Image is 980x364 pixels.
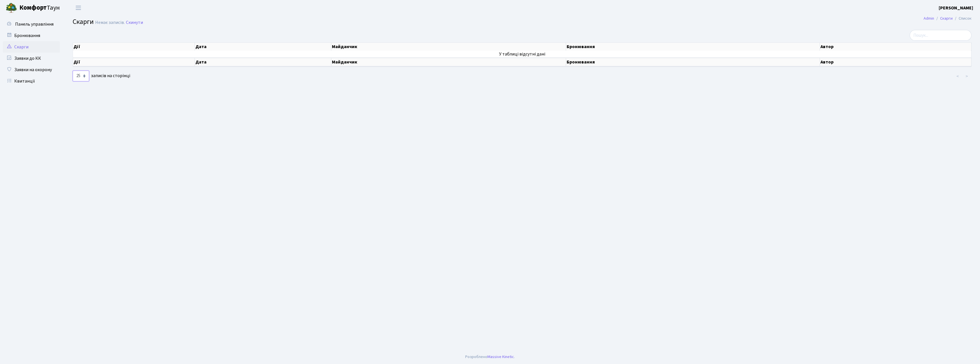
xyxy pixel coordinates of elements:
[15,21,54,27] span: Панель управління
[3,64,60,75] a: Заявки на охорону
[195,43,331,51] th: Дата
[820,58,971,66] th: Автор
[3,30,60,41] a: Бронювання
[924,15,934,21] a: Admin
[487,354,514,360] a: Massive Kinetic
[73,58,195,66] th: Дії
[566,43,820,51] th: Бронювання
[3,53,60,64] a: Заявки до КК
[3,75,60,87] a: Квитанції
[19,3,60,13] span: Таун
[19,3,47,12] b: Комфорт
[126,20,143,25] a: Скинути
[566,58,820,66] th: Бронювання
[910,30,971,41] input: Пошук...
[939,5,973,11] a: [PERSON_NAME]
[939,5,973,11] b: [PERSON_NAME]
[915,13,980,24] nav: breadcrumb
[3,41,60,53] a: Скарги
[73,71,130,81] label: записів на сторінці
[73,51,971,57] td: У таблиці відсутні дані
[6,2,17,14] img: logo.png
[953,15,971,22] li: Список
[95,20,125,25] div: Немає записів.
[465,354,515,360] div: Розроблено .
[820,43,971,51] th: Автор
[940,15,953,21] a: Скарги
[71,3,85,13] button: Переключити навігацію
[73,17,94,27] span: Скарги
[331,58,566,66] th: Майданчик
[195,58,331,66] th: Дата
[3,18,60,30] a: Панель управління
[73,71,89,81] select: записів на сторінці
[331,43,566,51] th: Майданчик
[73,43,195,51] th: Дії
